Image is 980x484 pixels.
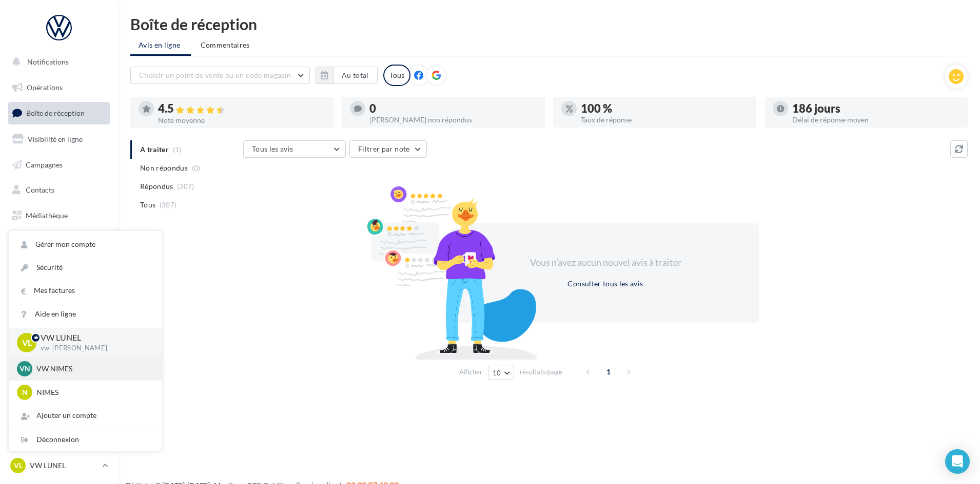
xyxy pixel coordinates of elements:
[369,116,537,123] div: [PERSON_NAME] non répondus
[41,344,145,353] p: vw-[PERSON_NAME]
[22,336,32,348] span: VL
[140,200,155,210] span: Tous
[316,67,378,84] button: Au total
[6,179,112,201] a: Contacts
[130,67,310,84] button: Choisir un point de vente ou un code magasin
[333,67,378,84] button: Au total
[581,116,748,123] div: Taux de réponse
[27,83,63,92] span: Opérations
[140,181,173,192] span: Répondus
[140,163,188,173] span: Non répondus
[192,164,201,172] span: (0)
[27,57,69,66] span: Notifications
[6,129,112,150] a: Visibilité en ligne
[8,456,110,475] a: VL VW LUNEL
[6,230,112,252] a: Calendrier
[6,290,112,320] a: Campagnes DataOnDemand
[14,460,23,471] span: VL
[945,449,970,474] div: Open Intercom Messenger
[9,428,162,451] div: Déconnexion
[30,460,98,471] p: VW LUNEL
[792,116,959,123] div: Délai de réponse moyen
[9,233,162,256] a: Gérer mon compte
[158,117,325,124] div: Note moyenne
[6,51,108,73] button: Notifications
[349,140,427,158] button: Filtrer par note
[139,71,291,79] span: Choisir un point de vente ou un code magasin
[36,364,149,374] p: VW NIMES
[459,367,482,377] span: Afficher
[6,154,112,176] a: Campagnes
[177,182,194,191] span: (307)
[9,404,162,427] div: Ajouter un compte
[6,77,112,98] a: Opérations
[517,256,694,269] div: Vous n'avez aucun nouvel avis à traiter
[9,256,162,279] a: Sécurité
[792,103,959,114] div: 186 jours
[563,278,647,290] button: Consulter tous les avis
[26,160,63,169] span: Campagnes
[26,109,85,117] span: Boîte de réception
[6,102,112,124] a: Boîte de réception
[26,211,68,220] span: Médiathèque
[488,366,514,380] button: 10
[252,144,293,153] span: Tous les avis
[130,16,968,32] div: Boîte de réception
[160,201,177,209] span: (307)
[201,40,250,50] span: Commentaires
[41,332,145,344] p: VW LUNEL
[28,135,83,143] span: Visibilité en ligne
[22,387,28,397] span: N
[520,367,562,377] span: résultats/page
[9,303,162,326] a: Aide en ligne
[243,140,346,158] button: Tous les avis
[493,369,501,377] span: 10
[369,103,537,114] div: 0
[158,103,325,115] div: 4.5
[26,185,54,194] span: Contacts
[9,279,162,302] a: Mes factures
[19,364,30,374] span: VN
[383,65,410,86] div: Tous
[36,387,149,397] p: NIMES
[6,256,112,286] a: PLV et print personnalisable
[581,103,748,114] div: 100 %
[600,364,617,380] span: 1
[6,205,112,226] a: Médiathèque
